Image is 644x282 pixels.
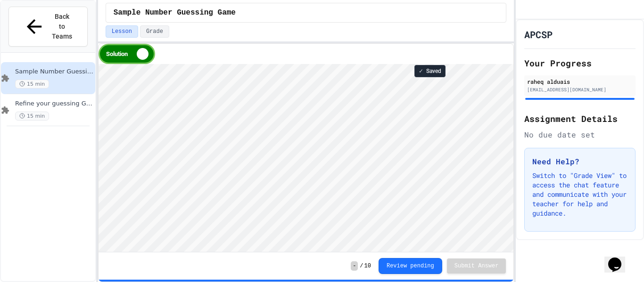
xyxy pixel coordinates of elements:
div: raheq alduais [527,77,633,86]
span: Sample Number Guessing Game [114,7,236,18]
iframe: Snap! Programming Environment [99,64,514,252]
div: No due date set [524,129,636,140]
span: 15 min [15,80,49,89]
h2: Assignment Details [524,112,636,125]
span: Back to Teams [51,12,73,41]
span: 15 min [15,112,49,121]
h3: Need Help? [532,156,627,167]
span: Saved [426,67,441,75]
h1: APCSP [524,28,553,41]
span: / [360,262,363,270]
button: Grade [140,25,169,38]
span: Sample Number Guessing Game [15,68,93,76]
button: Submit Answer [447,258,506,274]
span: - [351,261,358,271]
h2: Your Progress [524,56,636,70]
button: Review pending [379,258,442,274]
p: Switch to "Grade View" to access the chat feature and communicate with your teacher for help and ... [532,171,627,218]
span: Submit Answer [454,262,499,270]
span: 10 [364,262,371,270]
button: Lesson [106,25,138,38]
span: ✓ [419,67,423,75]
iframe: chat widget [604,244,635,273]
div: [EMAIL_ADDRESS][DOMAIN_NAME] [527,86,633,93]
span: Refine your guessing Game [15,100,93,108]
button: Back to Teams [8,7,88,47]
